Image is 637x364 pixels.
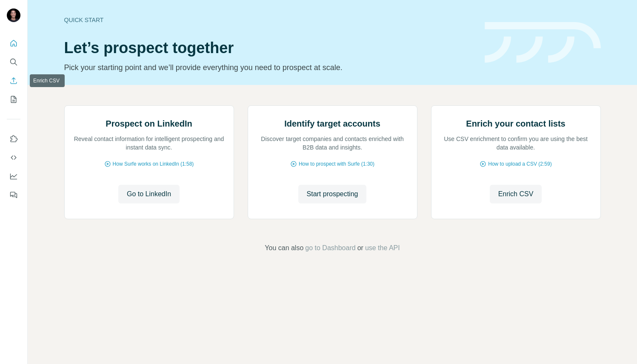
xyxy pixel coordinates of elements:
[7,187,20,203] button: Feedback
[7,131,20,147] button: Use Surfe on LinkedIn
[466,118,565,130] h2: Enrich your contact lists
[488,160,551,168] span: How to upload a CSV (2:59)
[64,62,474,73] p: Pick your starting point and we’ll provide everything you need to prospect at scale.
[7,73,20,88] button: Enrich CSV
[113,160,194,168] span: How Surfe works on LinkedIn (1:58)
[64,16,474,24] div: Quick start
[7,8,20,22] img: Avatar
[7,36,20,51] button: Quick start
[7,92,20,107] button: My lists
[118,185,180,203] button: Go to LinkedIn
[7,54,20,70] button: Search
[298,185,367,203] button: Start prospecting
[73,135,225,152] p: Reveal contact information for intelligent prospecting and instant data sync.
[440,135,592,152] p: Use CSV enrichment to confirm you are using the best data available.
[7,150,20,165] button: Use Surfe API
[127,189,171,199] span: Go to LinkedIn
[265,243,303,253] span: You can also
[498,189,534,199] span: Enrich CSV
[284,118,380,130] h2: Identify target accounts
[305,243,355,253] button: go to Dashboard
[485,22,601,63] img: banner
[64,40,474,56] h1: Let’s prospect together
[299,160,374,168] span: How to prospect with Surfe (1:30)
[106,118,192,130] h2: Prospect on LinkedIn
[365,243,400,253] button: use the API
[307,189,358,199] span: Start prospecting
[257,135,408,152] p: Discover target companies and contacts enriched with B2B data and insights.
[7,169,20,184] button: Dashboard
[357,243,363,253] span: or
[490,185,542,203] button: Enrich CSV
